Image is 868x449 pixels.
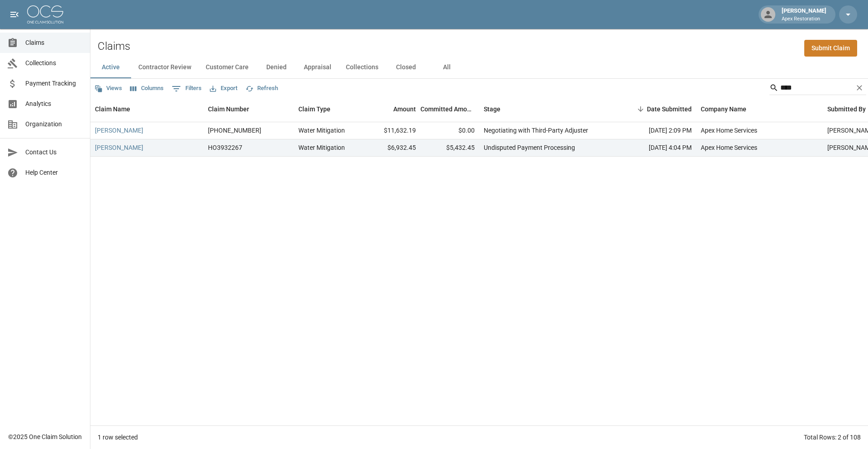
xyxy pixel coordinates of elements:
[243,81,280,96] button: Refresh
[420,96,479,122] div: Committed Amount
[386,57,426,78] button: Closed
[208,143,242,152] div: HO3932267
[615,96,696,122] div: Date Submitted
[98,40,130,53] h2: Claims
[208,126,261,135] div: 1006-33-2325
[25,79,83,88] span: Payment Tracking
[362,139,420,157] div: $6,932.45
[92,81,124,96] button: Views
[484,96,500,122] div: Stage
[804,433,861,442] div: Total Rows: 2 of 108
[362,122,420,139] div: $11,632.19
[90,57,131,78] button: Active
[647,96,692,122] div: Date Submitted
[128,81,166,96] button: Select columns
[95,126,143,135] a: [PERSON_NAME]
[696,96,823,122] div: Company Name
[484,126,588,135] div: Negotiating with Third-Party Adjuster
[484,143,575,152] div: Undisputed Payment Processing
[298,126,345,135] div: Water Mitigation
[208,81,240,96] button: Export
[25,38,83,48] span: Claims
[701,126,757,135] div: Apex Home Services
[827,96,866,122] div: Submitted By
[298,143,345,152] div: Water Mitigation
[95,96,130,122] div: Claim Name
[27,5,63,24] img: ocs-logo-white-transparent.png
[25,58,83,68] span: Collections
[95,143,143,152] a: [PERSON_NAME]
[90,57,868,78] div: dynamic tabs
[853,81,866,95] button: Clear
[208,96,249,122] div: Claim Number
[90,96,203,122] div: Claim Name
[256,57,297,78] button: Denied
[420,122,479,139] div: $0.00
[198,57,256,78] button: Customer Care
[426,57,467,78] button: All
[701,143,757,152] div: Apex Home Services
[131,57,198,78] button: Contractor Review
[769,81,866,97] div: Search
[25,119,83,129] span: Organization
[420,96,475,122] div: Committed Amount
[25,99,83,109] span: Analytics
[297,57,339,78] button: Appraisal
[339,57,386,78] button: Collections
[701,96,746,122] div: Company Name
[203,96,294,122] div: Claim Number
[294,96,362,122] div: Claim Type
[298,96,330,122] div: Claim Type
[25,168,83,177] span: Help Center
[804,40,857,57] a: Submit Claim
[634,103,647,115] button: Sort
[98,433,138,442] div: 1 row selected
[8,432,82,441] div: © 2025 One Claim Solution
[778,6,830,23] div: [PERSON_NAME]
[362,96,420,122] div: Amount
[615,122,696,139] div: [DATE] 2:09 PM
[420,139,479,157] div: $5,432.45
[479,96,615,122] div: Stage
[5,5,24,24] button: open drawer
[170,81,204,96] button: Show filters
[782,15,826,23] p: Apex Restoration
[615,139,696,157] div: [DATE] 4:04 PM
[25,148,83,157] span: Contact Us
[393,96,416,122] div: Amount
